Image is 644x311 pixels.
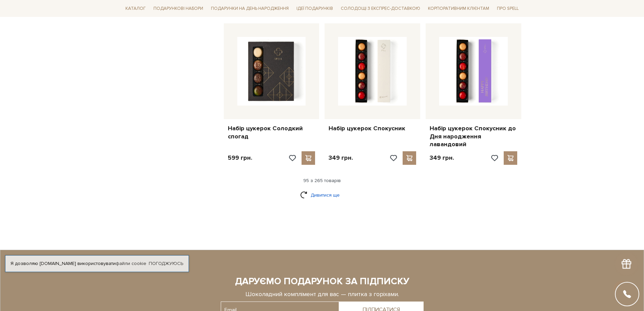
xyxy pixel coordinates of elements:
[5,261,189,267] div: Я дозволяю [DOMAIN_NAME] використовувати
[300,189,344,201] a: Дивитися ще
[151,3,206,14] span: Подарункові набори
[228,154,252,162] p: 599 грн.
[329,154,353,162] p: 349 грн.
[116,261,146,266] a: файли cookie
[338,3,423,14] a: Солодощі з експрес-доставкою
[430,154,454,162] p: 349 грн.
[228,125,315,140] a: Набір цукерок Солодкий спогад
[494,3,521,14] span: Про Spell
[149,261,183,267] a: Погоджуюсь
[430,125,517,148] a: Набір цукерок Спокусник до Дня народження лавандовий
[425,3,492,14] a: Корпоративним клієнтам
[208,3,291,14] span: Подарунки на День народження
[329,125,416,132] a: Набір цукерок Спокусник
[120,178,524,184] div: 95 з 265 товарів
[294,3,336,14] span: Ідеї подарунків
[123,3,148,14] span: Каталог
